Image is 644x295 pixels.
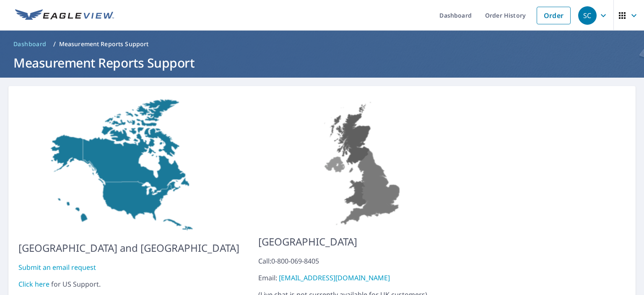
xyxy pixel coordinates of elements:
div: Call: 0-800-069-8405 [258,256,469,266]
a: Dashboard [10,37,50,51]
div: for US Support. [18,279,239,289]
span: Dashboard [13,40,47,48]
img: US-MAP [258,96,469,227]
nav: breadcrumb [10,37,634,51]
img: US-MAP [18,96,239,234]
a: Submit an email request [18,263,96,272]
a: Click here [18,279,49,289]
h1: Measurement Reports Support [10,54,634,71]
a: Order [537,7,571,24]
p: [GEOGRAPHIC_DATA] and [GEOGRAPHIC_DATA] [18,240,239,256]
div: Email: [258,273,469,283]
img: EV Logo [15,9,114,22]
p: [GEOGRAPHIC_DATA] [258,234,469,249]
p: Measurement Reports Support [59,40,149,48]
li: / [53,39,56,49]
div: SC [578,6,597,25]
a: [EMAIL_ADDRESS][DOMAIN_NAME] [279,273,390,282]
